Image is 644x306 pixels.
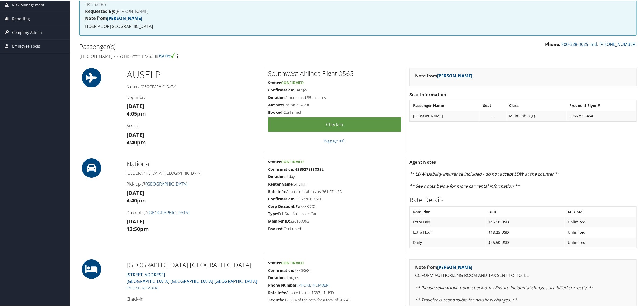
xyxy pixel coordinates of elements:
span: Company Admin [12,25,42,39]
td: Unlimited [565,237,636,247]
strong: Seat Information [409,91,446,97]
strong: Renter Name: [268,181,294,186]
td: Unlimited [565,217,636,226]
td: Main Cabin (F) [507,111,566,120]
h2: Southwest Airlines Flight 0565 [268,68,401,77]
strong: 4:40pm [127,138,146,145]
h1: AUS ELP [127,67,260,81]
h4: Drop-off @ [127,209,260,215]
a: [STREET_ADDRESS][GEOGRAPHIC_DATA] [GEOGRAPHIC_DATA] [GEOGRAPHIC_DATA] [127,271,257,284]
h5: SHEIKHI [268,181,401,186]
h5: 330103093 [268,218,401,223]
p: HOSPIAL OF [GEOGRAPHIC_DATA] [85,23,631,30]
em: ** LDW/Liability insurance included - do not accept LDW at the counter ** [409,170,560,176]
span: Confirmed [281,260,304,265]
td: $46.50 USD [486,237,565,247]
h5: 63852781EXSEL [268,196,401,201]
strong: 4:05pm [127,109,146,117]
strong: Corp Discount #: [268,203,299,208]
h5: 4 nights [268,275,401,280]
strong: Confirmation: [268,87,294,92]
strong: Member ID: [268,218,290,223]
h4: Arrival [127,122,260,128]
strong: Status: [268,80,281,85]
h4: Departure [127,94,260,100]
td: Daily [410,237,485,247]
span: Employee Tools [12,39,40,52]
strong: [DATE] [127,131,144,138]
strong: Duration: [268,173,286,179]
h5: Confirmed [268,109,401,115]
h5: Austin / [GEOGRAPHIC_DATA] [127,83,260,89]
strong: Booked: [268,109,283,114]
strong: Status: [268,260,281,265]
strong: Confirmation: [268,196,294,201]
a: [PHONE_NUMBER] [127,285,158,290]
strong: 4:40pm [127,196,146,204]
h5: 1 hours and 35 minutes [268,94,401,100]
h5: 73808682 [268,267,401,273]
a: [PERSON_NAME] [437,264,472,270]
h2: Passenger(s) [79,41,354,51]
h5: C4X5JW [268,87,401,92]
a: 800-328-3025- Intl. [PHONE_NUMBER] [561,41,637,47]
th: Rate Plan [410,207,485,216]
em: ** See notes below for more car rental information ** [409,183,520,188]
strong: [DATE] [127,189,144,196]
h2: [GEOGRAPHIC_DATA] [GEOGRAPHIC_DATA] [127,260,260,269]
strong: Confirmation: 63852781EXSEL [268,166,324,171]
strong: Note from [415,72,472,78]
td: 20663906454 [567,111,636,120]
em: ** Traveler is responsible for no-show charges. ** [415,296,517,302]
strong: Duration: [268,94,286,99]
h2: National [127,159,260,168]
p: CC FORM AUTHORIZING ROOM AND TAX SENT TO HOTEL [415,272,631,279]
th: Class [507,100,566,110]
th: Frequent Flyer # [567,100,636,110]
a: [PERSON_NAME] [107,15,142,21]
h4: [PERSON_NAME] - 753185 YYYY 1726388 [79,53,354,59]
td: Extra Day [410,217,485,226]
th: Passenger Name [410,100,480,110]
strong: Phone: [545,41,560,47]
h4: Pick-up @ [127,180,260,186]
td: $46.50 USD [486,217,565,226]
td: [PERSON_NAME] [410,111,480,120]
h5: @XXXXXX [268,203,401,209]
strong: [DATE] [127,217,144,225]
strong: Requested By: [85,8,115,14]
h5: Approx total is $587.14 USD [268,290,401,295]
strong: Booked: [268,226,283,231]
span: Confirmed [281,80,304,85]
h5: Approx rental cost is 261.97 USD [268,188,401,194]
h4: [PERSON_NAME] [85,9,631,13]
strong: Status: [268,159,281,164]
a: Baggage Info [324,138,345,143]
a: Check-in [268,117,401,131]
em: ** Please review folio upon check-out - Ensure incidental charges are billed correctly. ** [415,284,593,290]
strong: Rate Info: [268,188,286,194]
a: [GEOGRAPHIC_DATA] [146,180,188,186]
h4: TR-753185 [85,2,631,6]
strong: Aircraft: [268,102,283,107]
th: Seat [480,100,506,110]
strong: Duration: [268,275,286,280]
strong: Phone Number: [268,282,297,287]
h5: Full Size Automatic Car [268,211,401,216]
h5: Boeing 737-700 [268,102,401,107]
a: [GEOGRAPHIC_DATA] [148,209,190,215]
h5: Confirmed [268,226,401,231]
td: Extra Hour [410,227,485,237]
h5: 17.50% of the total for a total of $87.45 [268,297,401,302]
h5: [GEOGRAPHIC_DATA] , [GEOGRAPHIC_DATA] [127,170,260,175]
div: -- [483,113,503,118]
strong: Rate Info: [268,290,286,295]
strong: Note from [85,15,142,21]
strong: Agent Notes [409,159,436,165]
h2: Rate Details [409,195,637,204]
a: [PHONE_NUMBER] [297,282,329,287]
span: Confirmed [281,159,304,164]
th: USD [486,207,565,216]
th: MI / KM [565,207,636,216]
span: Reporting [12,12,30,25]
